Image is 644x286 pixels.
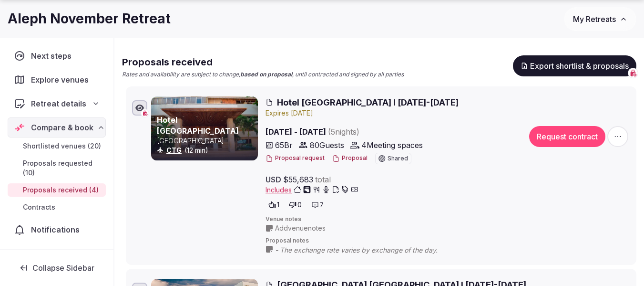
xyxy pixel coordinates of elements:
span: 1 [277,200,279,210]
p: Rates and availability are subject to change, , until contracted and signed by all parties [122,71,404,79]
span: Shared [388,156,408,161]
span: Retreat details [31,98,86,109]
span: 7 [320,201,324,209]
strong: based on proposal [240,71,292,78]
a: Notifications [8,220,106,240]
p: [GEOGRAPHIC_DATA] [157,136,256,146]
button: My Retreats [564,7,636,31]
span: Proposals received (4) [23,185,99,195]
a: Next steps [8,46,106,66]
span: Explore venues [31,74,92,85]
span: Notifications [31,224,83,235]
span: Venue notes [266,215,630,223]
span: Proposals requested (10) [23,159,102,178]
span: 80 Guests [310,139,344,151]
a: Proposals received (4) [8,183,106,197]
button: Request contract [529,126,605,147]
button: Proposal [332,154,368,162]
span: 0 [297,200,302,210]
a: Contracts [8,201,106,214]
button: CTG [166,146,182,155]
span: total [315,174,331,185]
span: Proposal notes [266,237,630,245]
h2: Proposals received [122,55,404,69]
a: CTG [166,146,182,154]
span: [DATE] - [DATE] [266,126,516,138]
span: 4 Meeting spaces [361,139,423,151]
button: Collapse Sidebar [8,257,106,278]
button: Includes [266,185,358,195]
span: Shortlisted venues (20) [23,141,101,151]
button: Proposal request [266,154,325,162]
button: 0 [286,198,305,212]
span: My Retreats [573,14,616,24]
span: Hotel [GEOGRAPHIC_DATA] I [DATE]-[DATE] [277,96,459,108]
a: Proposals requested (10) [8,157,106,180]
span: USD [266,174,281,185]
div: Expire s [DATE] [266,108,630,118]
span: - The exchange rate varies by exchange of the day. [275,245,457,255]
a: Shortlisted venues (20) [8,139,106,153]
div: (12 min) [157,146,256,155]
span: Collapse Sidebar [32,263,94,273]
span: Compare & book [31,122,93,133]
span: $55,683 [283,174,313,185]
a: Hotel [GEOGRAPHIC_DATA] [157,115,239,135]
a: Explore venues [8,70,106,90]
span: Contracts [23,202,55,212]
button: 1 [266,198,282,212]
span: Next steps [31,50,75,62]
span: ( 5 night s ) [328,127,359,137]
span: 65 Br [275,139,293,151]
button: Export shortlist & proposals [513,55,636,76]
h1: Aleph November Retreat [8,10,171,28]
span: Add venue notes [275,223,326,233]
